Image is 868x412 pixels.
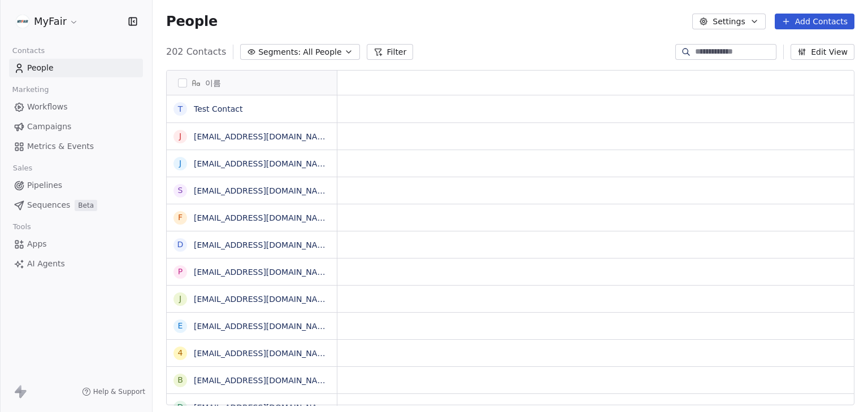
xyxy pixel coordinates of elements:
[27,258,65,270] span: AI Agents
[8,160,37,177] span: Sales
[7,42,50,59] span: Contacts
[9,235,143,253] a: Apps
[8,218,36,235] span: Tools
[14,12,81,31] button: MyFair
[178,103,183,115] div: T
[194,376,332,385] a: [EMAIL_ADDRESS][DOMAIN_NAME]
[9,176,143,195] a: Pipelines
[166,13,218,30] span: People
[9,59,143,77] a: People
[178,185,183,196] div: s
[34,14,67,29] span: MyFair
[194,240,332,249] a: [EMAIL_ADDRESS][DOMAIN_NAME]
[27,199,70,211] span: Sequences
[9,98,143,116] a: Workflows
[179,293,181,305] div: j
[167,71,337,95] div: 이름
[27,179,62,191] span: Pipelines
[194,403,332,412] a: [EMAIL_ADDRESS][DOMAIN_NAME]
[179,157,181,169] div: j
[82,387,145,396] a: Help & Support
[27,238,47,250] span: Apps
[9,255,143,273] a: AI Agents
[27,121,71,133] span: Campaigns
[75,200,97,211] span: Beta
[178,347,183,359] div: 4
[692,14,765,29] button: Settings
[178,212,183,223] div: f
[194,322,332,331] a: [EMAIL_ADDRESS][DOMAIN_NAME]
[27,101,68,113] span: Workflows
[194,268,332,277] a: [EMAIL_ADDRESS][DOMAIN_NAME]
[194,132,332,141] a: [EMAIL_ADDRESS][DOMAIN_NAME]
[194,186,332,195] a: [EMAIL_ADDRESS][DOMAIN_NAME]
[205,77,221,89] span: 이름
[367,44,414,60] button: Filter
[27,141,94,152] span: Metrics & Events
[194,159,332,168] a: [EMAIL_ADDRESS][DOMAIN_NAME]
[258,46,301,58] span: Segments:
[167,95,337,406] div: grid
[178,266,183,278] div: p
[303,46,341,58] span: All People
[16,15,29,28] img: %C3%AC%C2%9B%C2%90%C3%AD%C2%98%C2%95%20%C3%AB%C2%A1%C2%9C%C3%AA%C2%B3%C2%A0(white+round).png
[791,44,854,60] button: Edit View
[194,349,332,358] a: [EMAIL_ADDRESS][DOMAIN_NAME]
[9,137,143,156] a: Metrics & Events
[177,374,183,386] div: b
[194,295,332,304] a: [EMAIL_ADDRESS][DOMAIN_NAME]
[166,45,226,59] span: 202 Contacts
[179,130,181,142] div: j
[93,387,145,396] span: Help & Support
[177,239,184,251] div: d
[194,104,243,113] a: Test Contact
[194,213,332,222] a: [EMAIL_ADDRESS][DOMAIN_NAME]
[9,117,143,136] a: Campaigns
[9,196,143,214] a: SequencesBeta
[7,81,54,98] span: Marketing
[27,62,54,74] span: People
[178,320,183,332] div: e
[775,14,854,29] button: Add Contacts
